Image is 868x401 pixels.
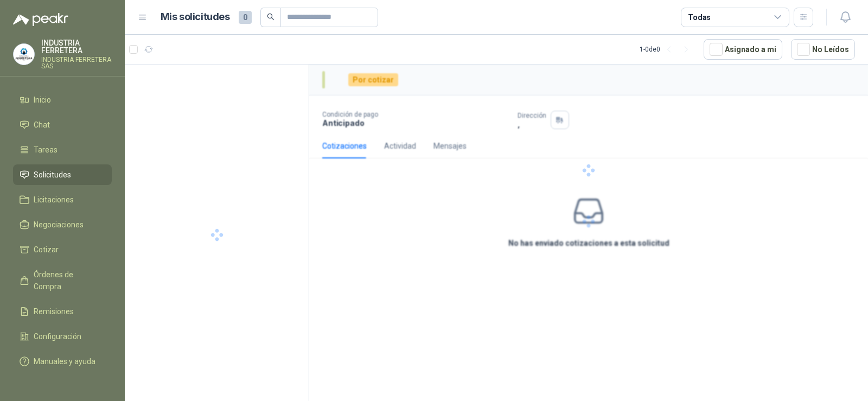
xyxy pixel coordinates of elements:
span: Tareas [34,144,58,156]
a: Remisiones [13,301,112,322]
span: Cotizar [34,244,59,256]
a: Tareas [13,139,112,160]
span: Licitaciones [34,194,74,206]
a: Configuración [13,326,112,347]
button: No Leídos [791,39,855,60]
img: Company Logo [14,44,34,65]
a: Negociaciones [13,214,112,235]
a: Órdenes de Compra [13,264,112,297]
span: Inicio [34,94,51,106]
a: Manuales y ayuda [13,351,112,372]
span: Solicitudes [34,169,71,181]
p: INDUSTRIA FERRETERA [41,39,112,54]
div: Todas [688,11,711,23]
span: Negociaciones [34,219,84,231]
span: Manuales y ayuda [34,355,95,367]
span: Remisiones [34,305,74,317]
span: 0 [239,11,252,24]
h1: Mis solicitudes [161,9,230,25]
span: Órdenes de Compra [34,269,101,292]
img: Logo peakr [13,13,68,26]
span: Configuración [34,330,81,342]
span: Chat [34,119,50,131]
span: search [267,13,275,21]
button: Asignado a mi [704,39,782,60]
a: Inicio [13,90,112,110]
p: INDUSTRIA FERRETERA SAS [41,56,112,69]
a: Licitaciones [13,189,112,210]
a: Chat [13,114,112,135]
a: Solicitudes [13,164,112,185]
div: 1 - 0 de 0 [640,41,695,58]
a: Cotizar [13,239,112,260]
